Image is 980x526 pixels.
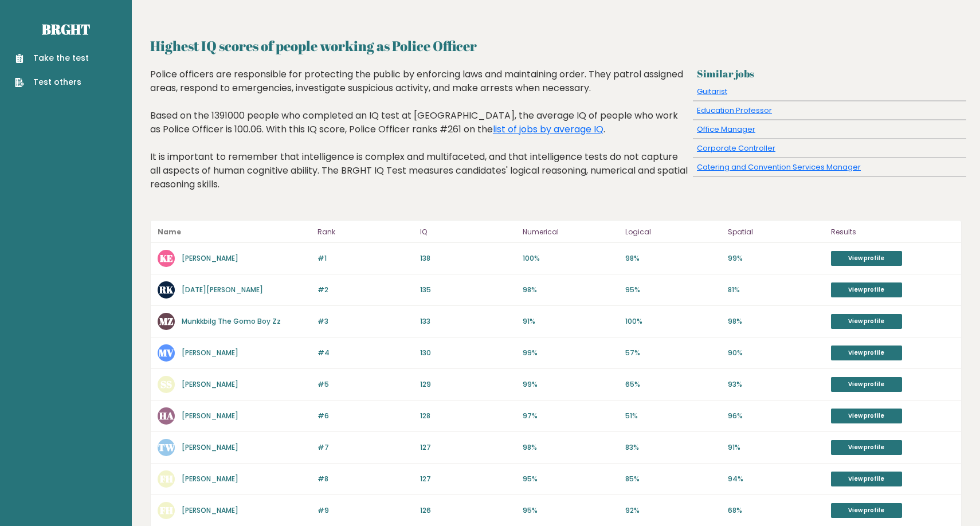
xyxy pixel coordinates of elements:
[420,348,516,358] p: 130
[831,503,902,518] a: View profile
[317,411,413,421] p: #6
[625,253,721,264] p: 98%
[420,379,516,390] p: 129
[625,348,721,358] p: 57%
[523,411,618,421] p: 97%
[420,225,516,239] p: IQ
[160,472,173,485] text: FH
[159,283,174,296] text: RK
[150,36,962,56] h2: Highest IQ scores of people working as Police Officer
[728,505,824,516] p: 68%
[728,442,824,453] p: 91%
[625,285,721,295] p: 95%
[317,225,413,239] p: Rank
[728,285,824,295] p: 81%
[160,378,172,391] text: SS
[182,253,238,263] a: [PERSON_NAME]
[182,411,238,421] a: [PERSON_NAME]
[831,346,902,360] a: View profile
[42,20,90,38] a: Brght
[523,348,618,358] p: 99%
[317,253,413,264] p: #1
[317,379,413,390] p: #5
[697,143,775,154] a: Corporate Controller
[420,285,516,295] p: 135
[697,68,962,80] h3: Similar jobs
[158,441,175,454] text: TW
[158,227,181,237] b: Name
[697,105,772,116] a: Education Professor
[160,252,173,265] text: KE
[317,505,413,516] p: #9
[831,251,902,266] a: View profile
[317,348,413,358] p: #4
[523,316,618,327] p: 91%
[728,316,824,327] p: 98%
[15,52,89,64] a: Take the test
[317,285,413,295] p: #2
[420,474,516,484] p: 127
[697,162,861,172] a: Catering and Convention Services Manager
[182,348,238,358] a: [PERSON_NAME]
[625,379,721,390] p: 65%
[831,377,902,392] a: View profile
[523,505,618,516] p: 95%
[625,474,721,484] p: 85%
[317,442,413,453] p: #7
[831,409,902,423] a: View profile
[728,474,824,484] p: 94%
[728,411,824,421] p: 96%
[523,253,618,264] p: 100%
[150,68,688,209] div: Police officers are responsible for protecting the public by enforcing laws and maintaining order...
[697,86,727,97] a: Guitarist
[728,379,824,390] p: 93%
[523,379,618,390] p: 99%
[831,225,954,239] p: Results
[523,285,618,295] p: 98%
[159,346,174,359] text: MV
[625,316,721,327] p: 100%
[420,316,516,327] p: 133
[317,316,413,327] p: #3
[831,314,902,329] a: View profile
[159,315,173,328] text: MZ
[728,348,824,358] p: 90%
[420,505,516,516] p: 126
[625,225,721,239] p: Logical
[182,379,238,389] a: [PERSON_NAME]
[15,76,89,88] a: Test others
[625,411,721,421] p: 51%
[728,253,824,264] p: 99%
[831,440,902,455] a: View profile
[831,282,902,297] a: View profile
[159,409,174,422] text: HA
[182,474,238,484] a: [PERSON_NAME]
[182,285,263,295] a: [DATE][PERSON_NAME]
[160,504,173,517] text: FH
[493,123,603,136] a: list of jobs by average IQ
[625,442,721,453] p: 83%
[182,442,238,452] a: [PERSON_NAME]
[625,505,721,516] p: 92%
[317,474,413,484] p: #8
[523,225,618,239] p: Numerical
[182,316,281,326] a: Munkkbilg The Gomo Boy Zz
[831,472,902,486] a: View profile
[420,442,516,453] p: 127
[728,225,824,239] p: Spatial
[523,474,618,484] p: 95%
[420,253,516,264] p: 138
[697,124,755,135] a: Office Manager
[182,505,238,515] a: [PERSON_NAME]
[420,411,516,421] p: 128
[523,442,618,453] p: 98%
